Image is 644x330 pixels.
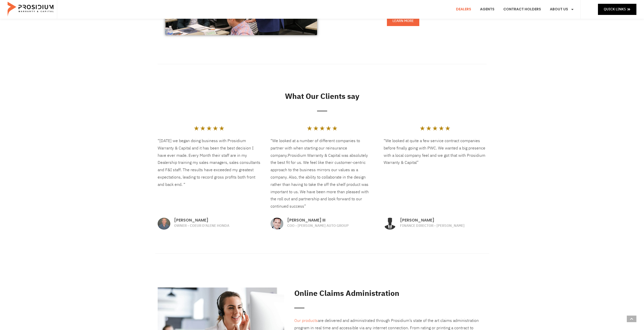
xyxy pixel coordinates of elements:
[445,125,450,131] i: ★
[326,125,331,131] i: ★
[307,125,312,131] i: ★
[288,152,340,159] span: Prosidium Warranty & Capital
[174,223,260,229] p: OWNER - COEUR D'ALENE HONDA
[332,125,338,131] i: ★
[420,125,450,131] div: 5/5
[387,16,419,26] a: Learn More
[158,91,487,102] h2: What Our Clients say
[432,125,438,131] i: ★
[426,125,431,131] i: ★
[307,125,338,131] div: 5/5
[598,4,636,15] a: Quick Links
[604,6,626,12] span: Quick Links
[200,125,205,131] i: ★
[319,125,325,131] i: ★
[294,288,487,299] h2: Online Claims Administration
[313,125,319,131] i: ★
[158,137,261,188] p: “[DATE] we began doing business with Prosidium Warranty & Capital and it has been the best decisi...
[420,125,425,131] i: ★
[287,223,373,229] p: COO - [PERSON_NAME] AUTO GROUP
[219,125,224,131] i: ★
[400,223,486,229] p: FINANCE DIRECTOR - [PERSON_NAME]
[392,18,414,24] span: Learn More
[384,137,487,166] p: “We looked at quite a few service contract companies before finally going with PWC. We wanted a b...
[213,125,218,131] i: ★
[194,125,199,131] i: ★
[294,318,318,324] a: Our products
[206,125,212,131] i: ★
[271,137,373,210] p: “We looked at a number of different companies to partner with when starting our reinsurance company.
[194,125,224,131] div: 5/5
[439,125,444,131] i: ★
